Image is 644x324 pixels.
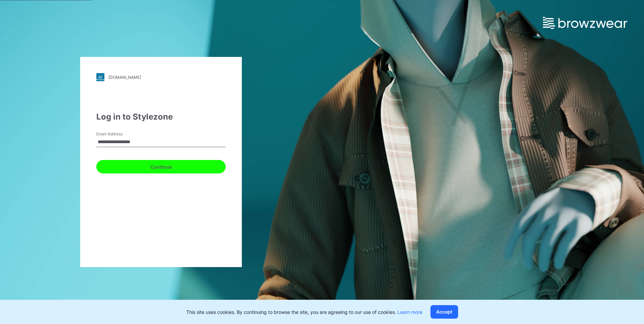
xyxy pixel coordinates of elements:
[96,160,226,173] button: Continue
[108,75,141,80] div: [DOMAIN_NAME]
[397,309,422,315] a: Learn more
[96,73,226,81] a: [DOMAIN_NAME]
[430,305,458,319] button: Accept
[186,309,422,316] p: This site uses cookies. By continuing to browse the site, you are agreeing to our use of cookies.
[96,131,143,137] label: Email Address
[96,111,226,123] div: Log in to Stylezone
[543,17,627,29] img: browzwear-logo.e42bd6dac1945053ebaf764b6aa21510.svg
[96,73,104,81] img: stylezone-logo.562084cfcfab977791bfbf7441f1a819.svg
